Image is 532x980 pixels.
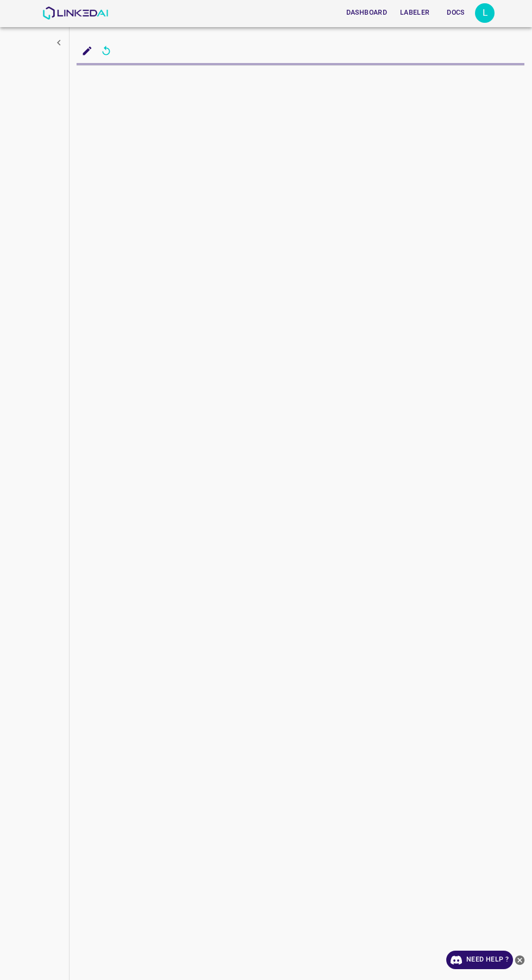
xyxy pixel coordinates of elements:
div: L [475,3,495,23]
img: LinkedAI [42,7,108,20]
a: Labeler [394,2,436,24]
button: close-help [513,951,527,969]
button: Dashboard [342,4,391,22]
button: add to shopping cart [77,41,97,61]
a: Dashboard [340,2,394,24]
button: Docs [438,4,473,22]
a: Need Help ? [446,951,513,969]
button: show more [49,33,69,53]
a: Docs [436,2,475,24]
button: Open settings [475,3,495,23]
button: Labeler [396,4,434,22]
